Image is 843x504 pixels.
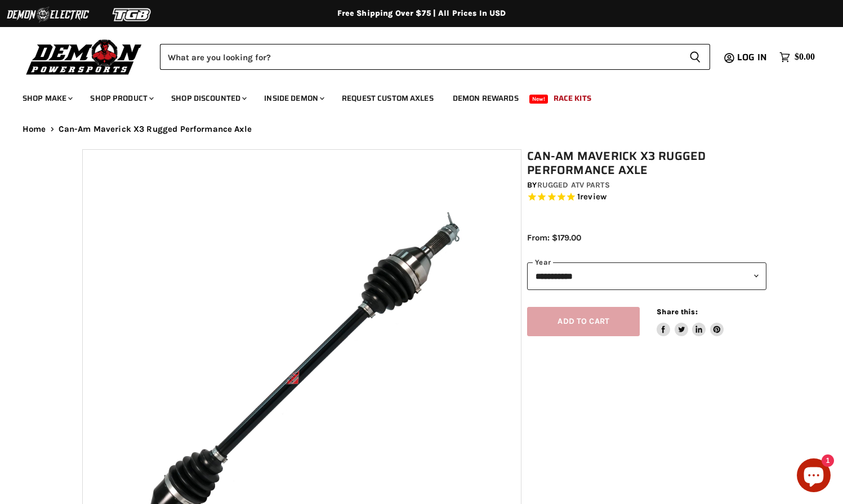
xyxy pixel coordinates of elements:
span: From: $179.00 [527,233,581,243]
span: Share this: [657,307,697,316]
button: Search [680,44,710,70]
a: Rugged ATV Parts [537,180,610,190]
img: TGB Logo 2 [90,4,175,25]
select: year [527,262,766,290]
a: Home [23,124,46,134]
a: Shop Product [82,87,160,110]
input: Search [160,44,680,70]
span: Log in [737,50,767,64]
span: $0.00 [795,52,815,63]
span: Can-Am Maverick X3 Rugged Performance Axle [59,124,252,134]
form: Product [160,44,710,70]
span: 1 reviews [577,192,606,202]
h1: Can-Am Maverick X3 Rugged Performance Axle [527,149,766,177]
a: Shop Make [14,87,79,110]
inbox-online-store-chat: Shopify online store chat [793,458,834,495]
a: Inside Demon [256,87,331,110]
div: by [527,179,766,191]
img: Demon Powersports [23,37,146,77]
a: Race Kits [545,87,600,110]
span: Rated 5.0 out of 5 stars 1 reviews [527,191,766,203]
span: New! [529,95,548,104]
img: Demon Electric Logo 2 [6,4,90,25]
span: review [580,192,606,202]
a: Shop Discounted [163,87,253,110]
a: $0.00 [774,49,820,65]
a: Request Custom Axles [333,87,442,110]
a: Log in [732,52,774,63]
ul: Main menu [14,82,812,110]
aside: Share this: [657,307,724,337]
a: Demon Rewards [444,87,527,110]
